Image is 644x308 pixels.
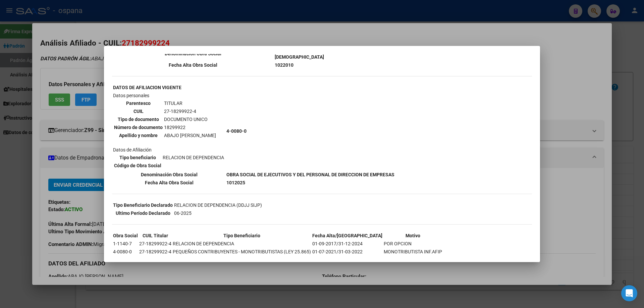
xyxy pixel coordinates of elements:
th: Fecha Alta Obra Social [113,179,225,186]
td: 27-18299922-4 [164,108,216,115]
td: TITULAR [164,100,216,107]
th: Tipo Beneficiario Declarado [113,201,173,209]
td: 27-18299922-4 [139,240,172,247]
th: Fecha Alta/[GEOGRAPHIC_DATA] [312,232,383,239]
td: 01-07-2021/31-03-2022 [312,248,383,255]
td: PEQUEÑOS CONTRIBUYENTES - MONOTRIBUTISTAS (LEY 25.865) [172,248,311,255]
td: ABAJO [PERSON_NAME] [164,132,216,139]
th: Código de Obra Social [114,162,162,169]
b: OBRA SOCIAL DE EJECUTIVOS Y DEL PERSONAL DE DIRECCION DE EMPRESAS [226,172,394,177]
td: Datos personales Datos de Afiliación [113,92,225,170]
th: Tipo de documento [114,116,163,123]
th: Ultimo Período Declarado [113,209,173,217]
td: POR OPCION [383,240,442,247]
td: 06-2025 [174,209,262,217]
b: 4-0080-0 [226,128,247,134]
th: Tipo Beneficiario [172,232,311,239]
td: DOCUMENTO UNICO [164,116,216,123]
b: OBRA SOCIAL DE LOS INMIGRANTES ESPA�OLES Y SUS DESCENDIENTES RESIDENTES EN LA [GEOGRAPHIC_DATA][D... [275,48,524,60]
td: MONOTRIBUTISTA INF.AFIP [383,248,442,255]
th: CUIL Titular [139,232,172,239]
td: 27-18299922-4 [139,248,172,255]
th: Tipo beneficiario [114,154,162,161]
td: 4-0080-0 [113,248,138,255]
th: Parentesco [114,100,163,107]
th: Fecha Alta Obra Social [113,61,274,69]
b: DATOS DE AFILIACION VIGENTE [113,85,181,90]
th: Denominación Obra Social [113,171,225,178]
td: RELACION DE DEPENDENCIA (DDJJ SIJP) [174,201,262,209]
th: Número de documento [114,124,163,131]
b: 1022010 [275,62,293,68]
div: Open Intercom Messenger [621,285,637,301]
th: Motivo [383,232,442,239]
th: Obra Social [113,232,138,239]
td: 01-09-2017/31-12-2024 [312,240,383,247]
b: 1012025 [226,180,245,185]
td: 18299922 [164,124,216,131]
td: 1-1140-7 [113,240,138,247]
th: CUIL [114,108,163,115]
td: RELACION DE DEPENDENCIA [172,240,311,247]
th: Apellido y nombre [114,132,163,139]
td: RELACION DE DEPENDENCIA [162,154,224,161]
